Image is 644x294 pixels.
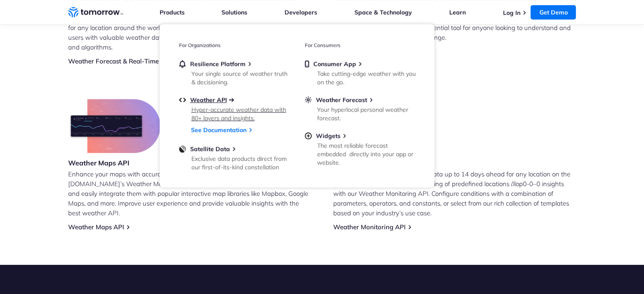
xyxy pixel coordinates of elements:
p: Access ultra-accurate, hyperlocal data up to 14 days ahead for any location on the globe for free... [333,169,576,218]
a: Products [160,8,185,16]
div: Hyper-accurate weather data with 80+ layers and insights. [191,105,290,122]
a: Weather ForecastYour hyperlocal personal weather forecast. [305,96,415,121]
a: Weather APIHyper-accurate weather data with 80+ layers and insights. [179,96,289,121]
div: Your hyperlocal personal weather forecast. [317,105,416,122]
h3: For Organizations [179,42,289,48]
a: Home link [68,6,123,19]
span: Widgets [316,132,340,140]
a: See Documentation [191,126,246,134]
img: plus-circle.svg [305,132,312,140]
a: Weather Monitoring API [333,223,406,231]
h3: For Consumers [305,42,415,48]
a: Get Demo [531,5,576,19]
span: Consumer App [313,60,356,68]
img: bell.svg [179,60,186,68]
a: Weather Maps API [68,223,124,231]
a: Log In [503,9,520,16]
p: Enhance your maps with accurate weather conditions using [DATE][DOMAIN_NAME]’s Weather Maps API. ... [68,169,311,218]
div: Exclusive data products direct from our first-of-its-kind constellation [191,154,290,171]
a: Solutions [221,8,247,16]
h3: Weather Maps API [68,158,160,168]
span: Weather Forecast [316,96,367,104]
span: Satellite Data [190,145,230,153]
div: The most reliable forecast embedded directly into your app or website. [317,141,416,167]
a: Consumer AppTake cutting-edge weather with you on the go. [305,60,415,85]
a: Weather Forecast & Real-Time API [68,57,171,65]
a: Developers [285,8,317,16]
img: satellite-data-menu.png [179,145,186,153]
img: api.svg [179,96,186,104]
span: Weather API [190,96,227,104]
a: Space & Technology [354,8,412,16]
a: Satellite DataExclusive data products direct from our first-of-its-kind constellation [179,145,289,170]
a: Learn [449,8,466,16]
img: sun.svg [305,96,312,104]
div: Your single source of weather truth & decisioning. [191,69,290,86]
span: Resilience Platform [190,60,246,68]
a: WidgetsThe most reliable forecast embedded directly into your app or website. [305,132,415,165]
a: Resilience PlatformYour single source of weather truth & decisioning. [179,60,289,85]
div: Take cutting-edge weather with you on the go. [317,69,416,86]
img: mobile.svg [305,60,309,68]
